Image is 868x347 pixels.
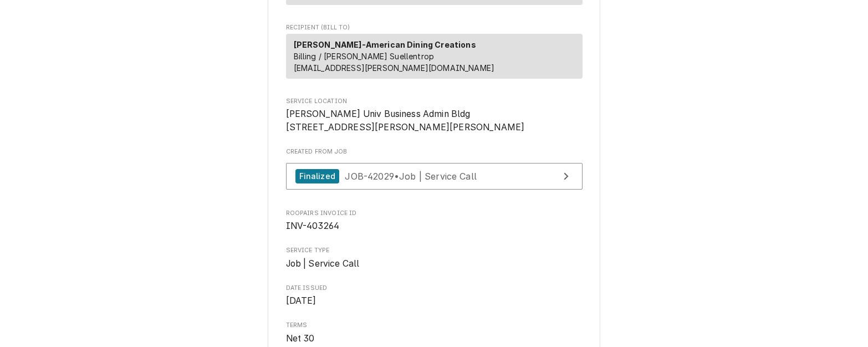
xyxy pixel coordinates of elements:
div: Service Type [286,246,583,270]
div: Terms [286,321,583,345]
span: Date Issued [286,284,583,293]
strong: [PERSON_NAME]-American Dining Creations [294,40,476,49]
div: Finalized [295,169,339,184]
div: Invoice Recipient [286,23,583,84]
span: Terms [286,321,583,330]
span: Service Type [286,246,583,255]
div: Recipient (Bill To) [286,34,583,83]
span: Created From Job [286,147,583,156]
span: Net 30 [286,333,315,344]
span: Job | Service Call [286,258,360,269]
span: Roopairs Invoice ID [286,209,583,218]
span: Service Location [286,108,583,134]
span: JOB-42029 • Job | Service Call [345,170,477,181]
span: INV-403264 [286,221,340,231]
span: Terms [286,332,583,345]
span: Service Type [286,257,583,271]
span: Roopairs Invoice ID [286,220,583,233]
span: Date Issued [286,294,583,308]
a: View Job [286,163,583,190]
span: [DATE] [286,295,316,306]
span: Recipient (Bill To) [286,23,583,32]
div: Recipient (Bill To) [286,34,583,79]
div: Roopairs Invoice ID [286,209,583,233]
span: Service Location [286,97,583,106]
span: Billing / [PERSON_NAME] Suellentrop [EMAIL_ADDRESS][PERSON_NAME][DOMAIN_NAME] [294,52,495,73]
div: Service Location [286,97,583,134]
div: Created From Job [286,147,583,195]
span: [PERSON_NAME] Univ Business Admin Bldg [STREET_ADDRESS][PERSON_NAME][PERSON_NAME] [286,109,525,132]
div: Date Issued [286,284,583,308]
